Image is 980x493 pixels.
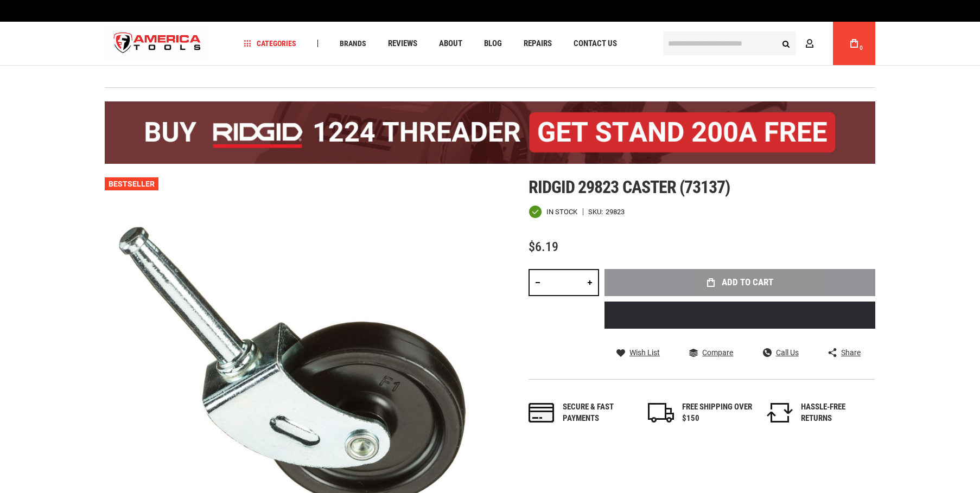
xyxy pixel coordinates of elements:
[105,23,210,64] a: store logo
[383,36,422,51] a: Reviews
[776,349,799,356] span: Call Us
[606,208,625,215] div: 29823
[519,36,557,51] a: Repairs
[434,36,467,51] a: About
[335,36,371,51] a: Brands
[563,401,633,425] div: Secure & fast payments
[767,403,793,422] img: returns
[439,40,462,48] span: About
[629,349,660,356] span: Wish List
[529,239,558,254] span: $6.19
[616,348,660,357] a: Wish List
[775,33,796,54] button: Search
[529,403,555,422] img: payments
[105,23,210,64] img: America Tools
[529,205,577,219] div: Availability
[529,177,730,197] span: Ridgid 29823 caster (73137)
[801,401,871,425] div: HASSLE-FREE RETURNS
[844,22,864,65] a: 0
[689,348,733,357] a: Compare
[239,36,301,51] a: Categories
[569,36,622,51] a: Contact Us
[105,101,875,164] img: BOGO: Buy the RIDGID® 1224 Threader (26092), get the 92467 200A Stand FREE!
[340,40,366,47] span: Brands
[484,40,502,48] span: Blog
[860,45,863,51] span: 0
[388,40,417,48] span: Reviews
[648,403,674,422] img: shipping
[841,349,861,356] span: Share
[763,348,799,357] a: Call Us
[479,36,507,51] a: Blog
[588,208,606,215] strong: SKU
[524,40,552,48] span: Repairs
[682,401,753,425] div: FREE SHIPPING OVER $150
[702,349,733,356] span: Compare
[574,40,617,48] span: Contact Us
[244,40,296,47] span: Categories
[546,208,577,215] span: In stock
